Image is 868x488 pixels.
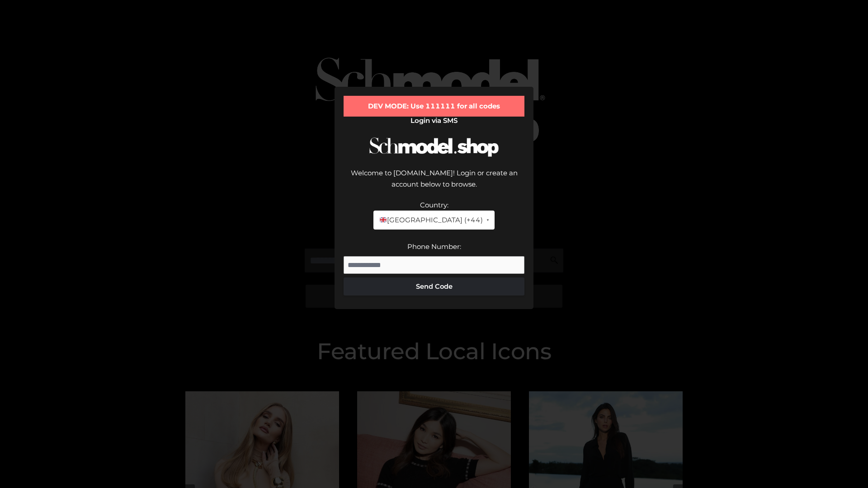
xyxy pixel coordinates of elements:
span: [GEOGRAPHIC_DATA] (+44) [379,214,482,226]
img: Schmodel Logo [366,129,502,165]
div: Welcome to [DOMAIN_NAME]! Login or create an account below to browse. [344,167,524,199]
label: Phone Number: [407,242,461,251]
label: Country: [420,201,448,209]
button: Send Code [344,277,524,296]
h2: Login via SMS [344,117,524,125]
div: DEV MODE: Use 111111 for all codes [344,96,524,117]
img: 🇬🇧 [380,216,387,223]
